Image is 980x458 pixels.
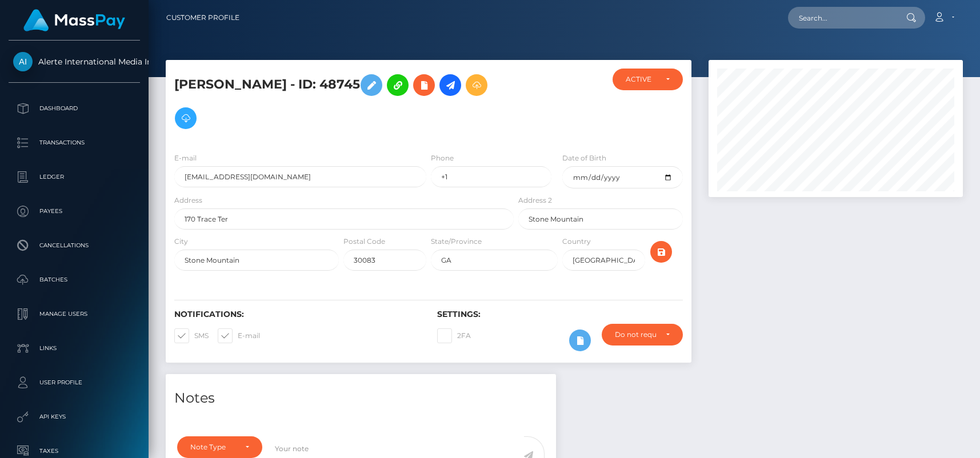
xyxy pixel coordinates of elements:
input: Search... [788,7,895,29]
h6: Settings: [437,310,683,319]
div: Note Type [190,443,236,452]
label: Country [562,236,591,247]
div: ACTIVE [626,75,657,84]
label: E-mail [218,328,260,343]
h6: Notifications: [174,310,420,319]
label: 2FA [437,328,471,343]
span: Alerte International Media Inc. [9,57,140,67]
label: City [174,236,188,247]
a: Manage Users [9,300,140,328]
a: Links [9,334,140,363]
label: Address 2 [518,195,552,206]
label: E-mail [174,153,197,163]
a: User Profile [9,368,140,397]
h4: Notes [174,388,547,408]
label: Address [174,195,202,206]
img: Alerte International Media Inc. [13,52,33,71]
a: Ledger [9,163,140,191]
label: Phone [431,153,454,163]
p: Cancellations [13,237,135,254]
p: API Keys [13,408,135,425]
label: Postal Code [343,236,385,247]
label: Date of Birth [562,153,606,163]
label: State/Province [431,236,482,247]
p: Links [13,340,135,357]
p: Ledger [13,168,135,186]
a: Transactions [9,128,140,157]
button: ACTIVE [613,69,683,90]
a: Initiate Payout [439,74,461,96]
p: Batches [13,271,135,288]
a: Batches [9,266,140,294]
a: Cancellations [9,231,140,260]
p: Manage Users [13,306,135,323]
button: Do not require [602,324,683,345]
p: User Profile [13,374,135,391]
p: Dashboard [13,100,135,117]
label: SMS [174,328,209,343]
div: Do not require [615,330,657,339]
button: Note Type [177,436,262,458]
p: Transactions [13,134,135,151]
a: Payees [9,197,140,226]
a: API Keys [9,403,140,431]
a: Customer Profile [166,6,239,30]
h5: [PERSON_NAME] - ID: 48745 [174,69,507,135]
img: MassPay Logo [23,9,125,31]
a: Dashboard [9,94,140,123]
p: Payees [13,203,135,220]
